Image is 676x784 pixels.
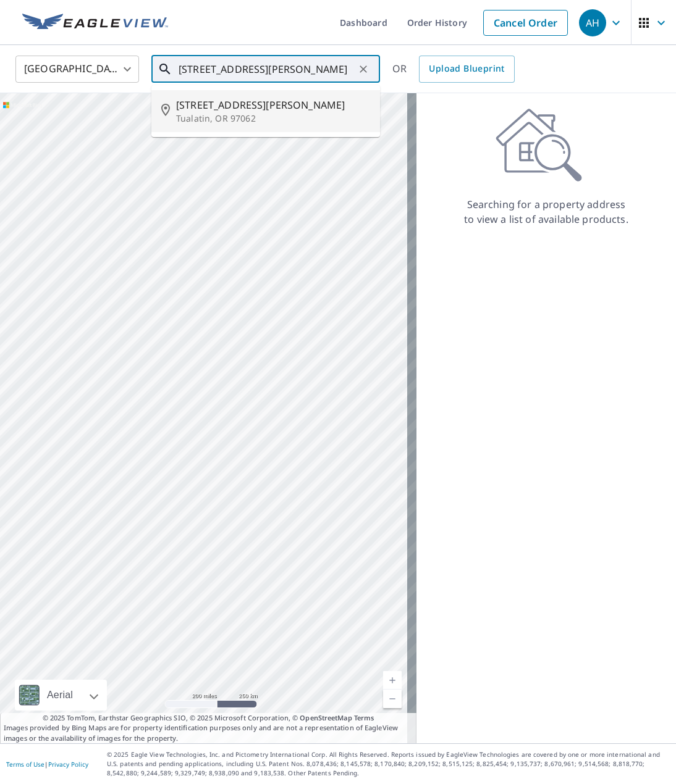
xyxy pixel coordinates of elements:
p: | [6,761,88,768]
a: Privacy Policy [48,760,88,769]
div: OR [392,56,515,83]
p: © 2025 Eagle View Technologies, Inc. and Pictometry International Corp. All Rights Reserved. Repo... [107,750,670,778]
a: OpenStreetMap [300,713,352,722]
div: Aerial [15,680,107,711]
span: Upload Blueprint [429,61,504,77]
input: Search by address or latitude-longitude [179,52,355,86]
a: Cancel Order [483,10,568,36]
div: AH [579,9,606,36]
button: Clear [355,60,372,78]
div: [GEOGRAPHIC_DATA] [15,52,139,86]
a: Current Level 5, Zoom In [383,671,402,690]
div: Aerial [43,680,77,711]
a: Upload Blueprint [419,56,514,83]
p: Searching for a property address to view a list of available products. [463,197,629,227]
a: Terms [354,713,374,722]
img: EV Logo [22,14,168,32]
a: Terms of Use [6,760,44,769]
span: [STREET_ADDRESS][PERSON_NAME] [176,98,370,112]
p: Tualatin, OR 97062 [176,112,370,125]
span: © 2025 TomTom, Earthstar Geographics SIO, © 2025 Microsoft Corporation, © [43,713,374,724]
a: Current Level 5, Zoom Out [383,690,402,708]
